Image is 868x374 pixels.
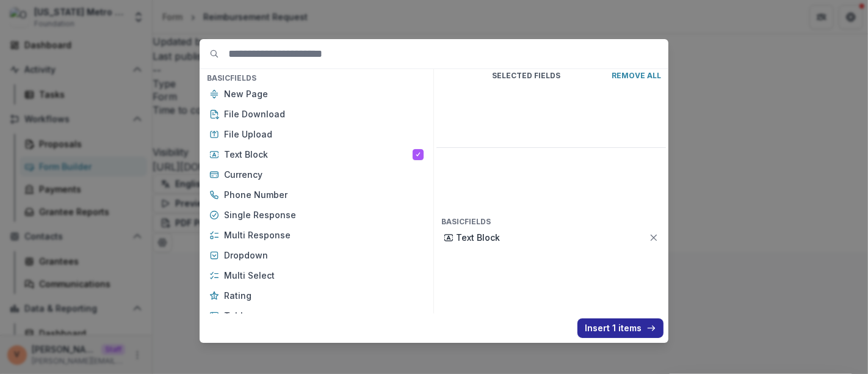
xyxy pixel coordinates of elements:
p: Remove All [612,71,661,80]
p: File Upload [224,128,424,141]
p: New Page [224,87,424,100]
p: Rating [224,289,424,302]
h4: Basic Fields [436,215,666,229]
p: Table [224,309,424,322]
p: Multi Response [224,229,424,241]
p: Phone Number [224,188,424,201]
p: Multi Select [224,269,424,282]
p: Single Response [224,208,424,221]
p: Dropdown [224,249,424,262]
p: Currency [224,168,424,181]
p: Text Block [456,231,649,244]
h4: Basic Fields [202,71,431,85]
p: File Download [224,108,424,120]
button: Insert 1 items [577,318,664,338]
p: Selected Fields [441,71,612,80]
p: Text Block [224,148,413,161]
